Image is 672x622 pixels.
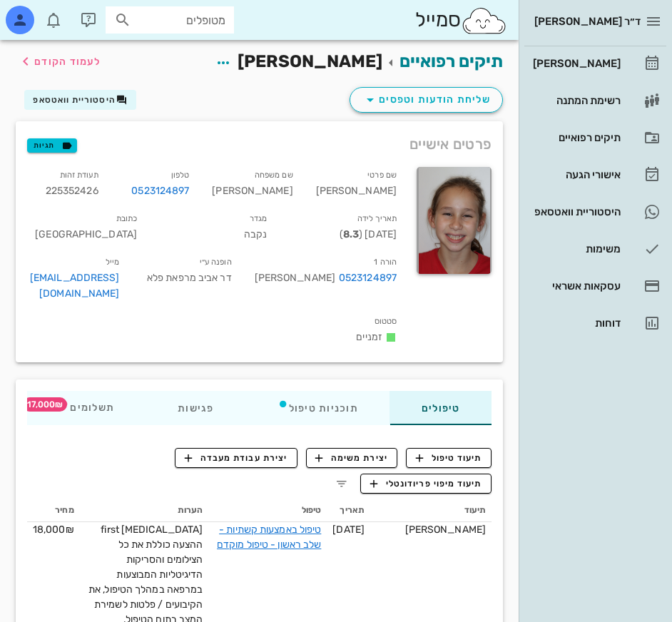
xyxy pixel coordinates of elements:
div: משימות [530,243,621,255]
span: שליחת הודעות וטפסים [362,91,491,108]
button: יצירת משימה [306,448,398,468]
div: [PERSON_NAME] [200,164,304,208]
small: מגדר [250,214,267,223]
div: עסקאות אשראי [530,280,621,292]
button: היסטוריית וואטסאפ [24,90,136,110]
button: תיעוד מיפוי פריודונטלי [360,474,492,494]
div: רשימת המתנה [530,95,621,106]
a: עסקאות אשראי [524,269,666,303]
div: פגישות [146,391,245,425]
div: [PERSON_NAME] [376,522,486,537]
small: טלפון [171,170,190,180]
a: 0523124897 [131,183,189,199]
img: SmileCloud logo [461,6,507,35]
span: יצירת עבודת מעבדה [185,452,287,464]
div: [PERSON_NAME] [305,164,408,208]
span: 18,000₪ [33,524,74,536]
strong: 8.3 [343,228,359,240]
th: תאריך [327,499,370,522]
span: תג [23,397,67,412]
small: סטטוס [375,317,397,326]
small: תעודת זהות [60,170,98,180]
div: אישורי הגעה [530,169,621,180]
button: יצירת עבודת מעבדה [175,448,297,468]
small: מייל [106,258,119,267]
div: טיפולים [390,391,492,425]
span: [DATE] ( ) [340,228,397,240]
button: תגיות [27,138,77,153]
th: תיעוד [370,499,492,522]
small: הופנה ע״י [200,258,232,267]
button: שליחת הודעות וטפסים [350,87,503,113]
th: טיפול [208,499,327,522]
th: מחיר [27,499,80,522]
a: [EMAIL_ADDRESS][DOMAIN_NAME] [30,272,120,300]
div: היסטוריית וואטסאפ [530,206,621,218]
small: הורה 1 [374,258,397,267]
a: [PERSON_NAME] [524,46,666,81]
span: זמניים [356,331,382,343]
a: טיפול באמצעות קשתיות - שלב ראשון - טיפול מוקדם [217,524,321,551]
th: הערות [80,499,209,522]
span: [GEOGRAPHIC_DATA] [35,228,137,240]
div: דוחות [530,317,621,329]
div: תוכניות טיפול [245,391,390,425]
div: נקבה [148,208,278,251]
div: דר אביב מרפאת פלא [131,251,243,310]
span: תג [42,9,51,17]
span: תיעוד טיפול [416,452,482,464]
span: לעמוד הקודם [34,56,101,68]
a: משימות [524,232,666,266]
a: תיקים רפואיים [399,51,503,71]
a: אישורי הגעה [524,158,666,192]
span: [PERSON_NAME] [238,51,382,71]
small: תאריך לידה [357,214,397,223]
a: 0523124897 [339,270,397,286]
small: כתובת [116,214,138,223]
span: יצירת משימה [315,452,388,464]
a: דוחות [524,306,666,340]
small: שם משפחה [255,170,293,180]
span: תיעוד מיפוי פריודונטלי [370,477,482,490]
span: ד״ר [PERSON_NAME] [534,15,641,28]
span: תשלומים [58,403,114,413]
div: תיקים רפואיים [530,132,621,143]
small: שם פרטי [367,170,397,180]
button: תיעוד טיפול [406,448,492,468]
span: 225352426 [46,185,98,197]
span: תגיות [34,139,71,152]
a: רשימת המתנה [524,83,666,118]
span: [DATE] [332,524,365,536]
a: היסטוריית וואטסאפ [524,195,666,229]
button: לעמוד הקודם [17,49,101,74]
div: סמייל [415,5,507,36]
span: היסטוריית וואטסאפ [33,95,116,105]
a: תיקים רפואיים [524,121,666,155]
div: [PERSON_NAME] [530,58,621,69]
div: [PERSON_NAME] [255,270,397,286]
span: פרטים אישיים [409,133,492,155]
